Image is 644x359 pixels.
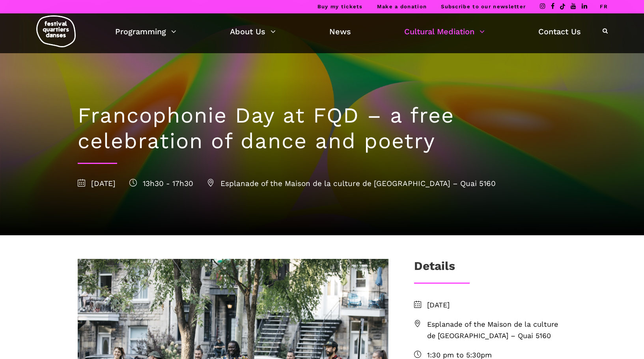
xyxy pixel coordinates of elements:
[441,4,526,9] a: Subscribe to our newsletter
[129,179,193,188] span: 13h30 - 17h30
[600,4,608,9] a: FR
[78,103,567,154] h1: Francophonie Day at FQD – a free celebration of dance and poetry
[36,15,76,47] img: logo-fqd-med
[404,25,485,38] a: Cultural Mediation
[115,25,176,38] a: Programming
[78,179,116,188] span: [DATE]
[207,179,496,188] span: Esplanade of the Maison de la culture de [GEOGRAPHIC_DATA] – Quai 5160
[329,25,351,38] a: News
[377,4,427,9] a: Make a donation
[230,25,276,38] a: About Us
[427,299,567,311] span: [DATE]
[427,319,567,342] span: Esplanade of the Maison de la culture de [GEOGRAPHIC_DATA] – Quai 5160
[538,25,581,38] a: Contact Us
[317,4,363,9] a: Buy my tickets
[414,259,455,279] h3: Details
